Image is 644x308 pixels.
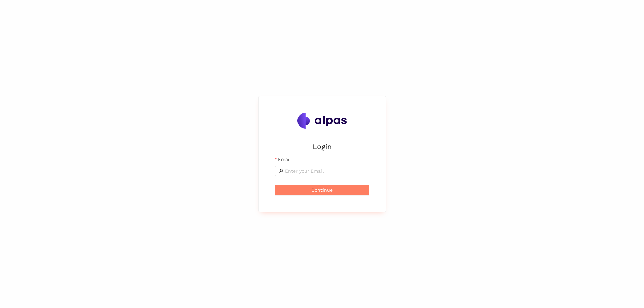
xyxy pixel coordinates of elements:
[279,169,284,173] span: user
[275,156,291,163] label: Email
[275,141,369,152] h2: Login
[275,185,369,195] button: Continue
[297,113,347,129] img: Alpas.ai Logo
[285,167,365,175] input: Email
[311,186,333,194] span: Continue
